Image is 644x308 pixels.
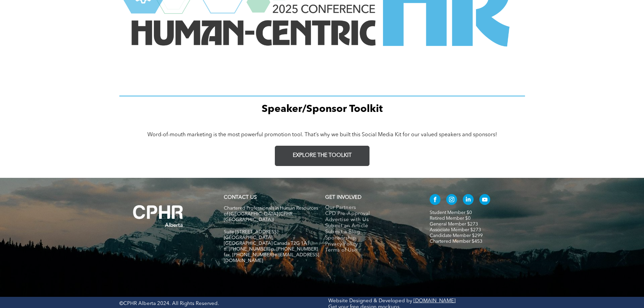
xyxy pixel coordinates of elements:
[430,210,472,215] a: Student Member $0
[325,205,415,211] a: Our Partners
[147,132,497,138] span: Word-of-mouth marketing is the most powerful promotion tool. That’s why we built this Social Medi...
[224,235,310,246] span: [GEOGRAPHIC_DATA], [GEOGRAPHIC_DATA] Canada T2G 1A1
[325,229,415,235] a: Submit a Blog
[430,228,481,232] a: Associate Member $273
[430,239,482,244] a: Chartered Member $453
[119,301,219,306] span: ©CPHR Alberta 2024. All Rights Reserved.
[119,191,197,241] img: A white background with a few lines on it
[328,299,412,304] a: Website Designed & Developed by
[479,194,490,207] a: youtube
[325,217,415,223] a: Advertise with Us
[325,223,415,229] a: Submit an Article
[413,299,456,304] a: [DOMAIN_NAME]
[325,211,415,217] a: CPD Pre-Approval
[430,222,478,227] a: General Member $273
[325,247,415,254] a: Terms of Use
[293,152,352,159] span: EXPLORE THE TOOLKIT
[430,194,440,207] a: facebook
[224,230,278,234] span: Suite [STREET_ADDRESS]
[325,235,415,241] a: Sponsorship
[463,194,474,207] a: linkedin
[430,216,471,221] a: Retired Member $0
[224,206,318,222] span: Chartered Professionals in Human Resources of [GEOGRAPHIC_DATA] (CPHR [GEOGRAPHIC_DATA])
[325,195,361,200] span: GET INVOLVED
[430,233,483,238] a: Candidate Member $299
[325,241,415,247] a: Privacy Policy
[224,253,319,263] span: fax. [PHONE_NUMBER] e:[EMAIL_ADDRESS][DOMAIN_NAME]
[262,104,383,114] span: Speaker/Sponsor Toolkit
[275,146,369,166] a: EXPLORE THE TOOLKIT
[446,194,457,207] a: instagram
[224,195,257,200] a: CONTACT US
[224,247,318,252] span: tf. [PHONE_NUMBER] p. [PHONE_NUMBER]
